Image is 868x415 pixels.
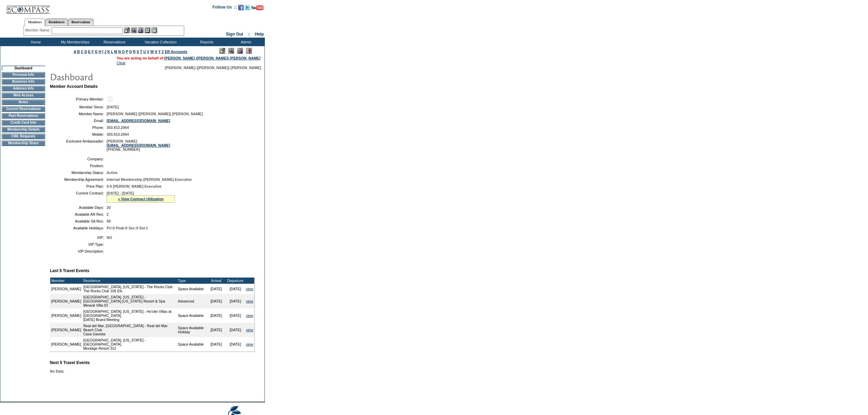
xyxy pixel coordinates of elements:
a: L [111,50,113,54]
a: Help [255,32,264,37]
a: Residences [45,18,68,26]
a: D [84,50,87,54]
td: [PERSON_NAME] [50,337,82,351]
span: 0-0 [PERSON_NAME] Executive [107,184,161,188]
a: B [77,50,80,54]
a: E [88,50,91,54]
a: Become our fan on Facebook [238,7,244,11]
a: [PERSON_NAME] ([PERSON_NAME]) [PERSON_NAME] [164,56,260,60]
a: S [137,50,139,54]
img: Log Concern/Member Elevation [246,48,252,54]
td: [DATE] [207,308,226,323]
td: [GEOGRAPHIC_DATA], [US_STATE] - [GEOGRAPHIC_DATA] Montage Resort 312 [82,337,177,351]
td: [PERSON_NAME] [50,284,82,294]
td: Membership Status: [53,171,104,175]
a: R [133,50,136,54]
td: Membership Agreement: [53,177,104,182]
span: [PERSON_NAME] [PHONE_NUMBER] [107,139,170,151]
a: H [99,50,101,54]
td: [DATE] [207,294,226,308]
td: Member [50,278,82,284]
td: Space Available Holiday [177,323,207,337]
td: Available SA Res: [53,219,104,223]
td: Dashboard [2,66,45,71]
a: W [150,50,154,54]
a: X [155,50,157,54]
td: Current Contract: [53,191,104,203]
a: G [95,50,97,54]
a: C [81,50,83,54]
td: Residence [82,278,177,284]
td: My Memberships [55,38,94,46]
a: P [126,50,128,54]
td: [GEOGRAPHIC_DATA], [US_STATE] - [GEOGRAPHIC_DATA] [US_STATE] Resort & Spa Miraval Villa 03 [82,294,177,308]
td: Type [177,278,207,284]
td: Personal Info [2,72,45,78]
a: A [74,50,76,54]
span: You are acting on behalf of: [117,56,260,60]
td: Price Plan: [53,184,104,188]
td: [DATE] [226,337,245,351]
img: b_calculator.gif [151,27,157,33]
a: I [102,50,103,54]
td: Vacation Collection [133,38,186,46]
a: ER Accounts [165,50,187,54]
td: Exclusive Ambassador: [53,139,104,151]
b: Member Account Details [50,84,98,89]
div: No Data [50,369,260,373]
a: view [246,299,253,303]
td: [DATE] [207,337,226,351]
td: Departure [226,278,245,284]
a: Reservations [68,18,94,26]
td: [DATE] [226,323,245,337]
td: Space Available [177,284,207,294]
td: Member Since: [53,105,104,109]
a: Sign Out [226,32,243,37]
b: Next 5 Travel Events [50,360,90,365]
b: Last 5 Travel Events [50,268,89,273]
a: Clear [117,61,125,65]
img: Impersonate [237,48,243,54]
a: Q [129,50,132,54]
a: N [118,50,121,54]
img: b_edit.gif [124,27,130,33]
img: Impersonate [138,27,144,33]
span: Internal Membership [PERSON_NAME] Executive [107,177,192,182]
span: [PERSON_NAME] ([PERSON_NAME]) [PERSON_NAME] [107,112,203,116]
span: [DATE] - [DATE] [107,191,134,195]
a: Z [162,50,164,54]
a: Y [158,50,161,54]
span: 99 [107,219,111,223]
td: Space Available [177,337,207,351]
td: Membership Share [2,140,45,146]
td: Available AR Res: [53,212,104,216]
a: J [104,50,106,54]
span: [DATE] [107,105,119,109]
span: 2 [107,212,109,216]
td: [PERSON_NAME] [50,294,82,308]
td: Real del Mar, [GEOGRAPHIC_DATA] - Real del Mar Beach Club Casa Gaviota [82,323,177,337]
td: Admin [226,38,265,46]
a: Members [25,18,45,26]
a: F [92,50,94,54]
a: O [122,50,125,54]
td: VIP: [53,236,104,240]
img: pgTtlDashboard.gif [50,70,186,83]
a: T [140,50,143,54]
td: Arrival [207,278,226,284]
a: V [147,50,149,54]
span: Active [107,171,118,175]
td: [GEOGRAPHIC_DATA], [US_STATE] - The Rocks Club The Rocks Club 106 Els [82,284,177,294]
td: [GEOGRAPHIC_DATA], [US_STATE] - Ho'olei Villas at [GEOGRAPHIC_DATA] [DATE] Board Meeting [82,308,177,323]
td: Member Name: [53,112,104,116]
td: Reports [186,38,226,46]
td: Position: [53,164,104,168]
span: 20 [107,205,111,210]
td: Phone: [53,125,104,130]
td: [DATE] [226,294,245,308]
a: M [114,50,117,54]
span: :: [248,32,250,37]
span: 303.913.2064 [107,132,129,136]
a: Follow us on Twitter [245,7,250,11]
td: [DATE] [207,323,226,337]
